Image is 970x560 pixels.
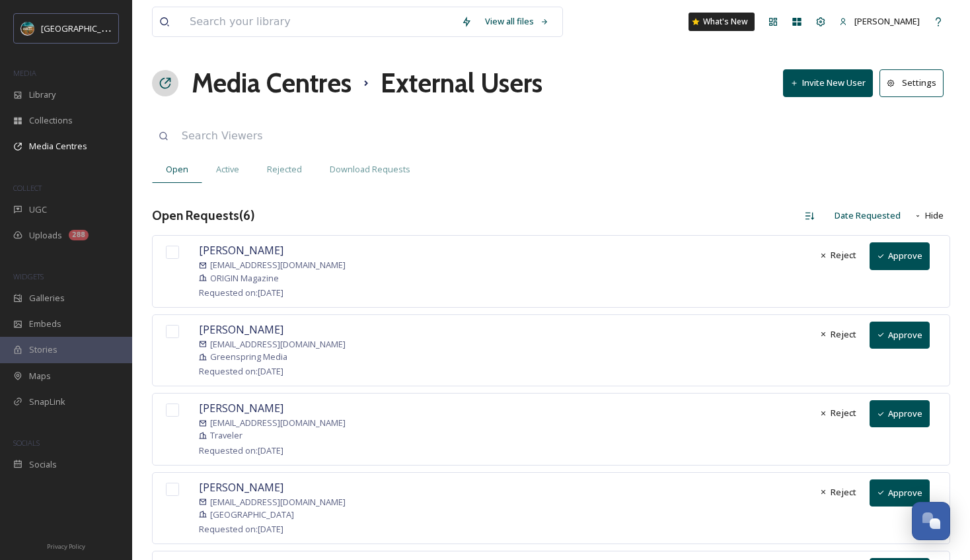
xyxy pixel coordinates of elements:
[210,417,346,429] span: [EMAIL_ADDRESS][DOMAIN_NAME]
[29,229,62,242] span: Uploads
[199,401,283,415] span: [PERSON_NAME]
[199,480,283,495] span: [PERSON_NAME]
[13,183,42,193] span: COLLECT
[29,318,61,330] span: Embeds
[478,9,556,34] a: View all files
[199,444,283,456] span: Requested on: [DATE]
[783,69,873,96] button: Invite New User
[912,502,950,540] button: Open Chat
[47,538,85,553] a: Privacy Policy
[152,206,255,225] h3: Open Requests ( 6 )
[210,508,294,521] span: [GEOGRAPHIC_DATA]
[166,163,188,176] span: Open
[13,438,40,448] span: SOCIALS
[813,400,863,426] button: Reject
[199,523,283,535] span: Requested on: [DATE]
[210,351,287,363] span: Greenspring Media
[210,259,346,271] span: [EMAIL_ADDRESS][DOMAIN_NAME]
[381,63,542,103] h1: External Users
[29,114,73,127] span: Collections
[13,68,36,78] span: MEDIA
[689,13,755,31] a: What's New
[29,140,87,153] span: Media Centres
[828,203,907,228] div: Date Requested
[199,365,283,377] span: Requested on: [DATE]
[879,69,944,96] button: Settings
[183,7,455,36] input: Search your library
[210,338,346,351] span: [EMAIL_ADDRESS][DOMAIN_NAME]
[879,69,950,96] a: Settings
[29,343,57,356] span: Stories
[41,22,170,34] span: [GEOGRAPHIC_DATA][US_STATE]
[29,370,51,382] span: Maps
[813,322,863,347] button: Reject
[813,479,863,505] button: Reject
[267,163,302,176] span: Rejected
[29,292,65,304] span: Galleries
[216,163,239,176] span: Active
[29,458,57,471] span: Socials
[210,429,243,442] span: Traveler
[29,203,47,216] span: UGC
[13,271,44,281] span: WIDGETS
[29,88,56,101] span: Library
[199,322,283,337] span: [PERSON_NAME]
[21,22,34,35] img: Snapsea%20Profile.jpg
[870,322,930,349] button: Approve
[907,203,950,228] button: Hide
[192,63,352,103] a: Media Centres
[870,242,930,269] button: Approve
[813,242,863,268] button: Reject
[870,400,930,427] button: Approve
[210,496,346,508] span: [EMAIL_ADDRESS][DOMAIN_NAME]
[210,272,279,285] span: ORIGIN Magazine
[175,122,482,151] input: Search Viewers
[199,243,283,258] span: [PERSON_NAME]
[833,9,926,34] a: [PERSON_NAME]
[330,163,410,176] span: Download Requests
[199,287,283,298] span: Requested on: [DATE]
[69,230,89,240] div: 288
[854,15,920,27] span: [PERSON_NAME]
[47,542,85,551] span: Privacy Policy
[870,479,930,507] button: Approve
[29,396,65,408] span: SnapLink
